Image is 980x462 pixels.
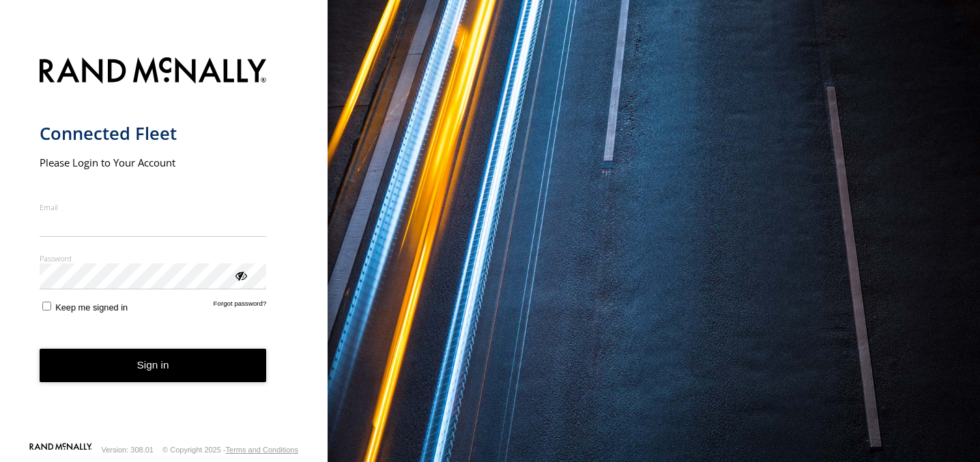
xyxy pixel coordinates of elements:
a: Visit our Website [29,443,92,457]
h1: Connected Fleet [40,122,267,145]
div: © Copyright 2025 - [162,446,298,454]
label: Email [40,202,267,212]
input: Keep me signed in [42,302,51,311]
form: main [40,49,289,442]
span: Keep me signed in [55,302,128,313]
a: Forgot password? [214,300,267,313]
img: Rand McNally [40,55,267,89]
button: Sign in [40,349,267,382]
h2: Please Login to Your Account [40,156,267,169]
div: Version: 308.01 [102,446,154,454]
label: Password [40,253,267,263]
a: Terms and Conditions [226,446,298,454]
div: ViewPassword [233,268,247,282]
